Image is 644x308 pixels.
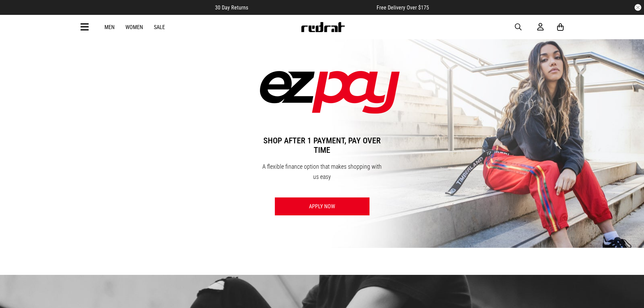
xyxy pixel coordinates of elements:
[125,24,143,30] a: Women
[275,197,369,215] a: Apply Now
[260,129,384,162] span: Shop after 1 payment, pay over time
[215,4,248,11] span: 30 Day Returns
[262,163,382,180] span: A flexible finance option that makes shopping with us easy
[262,4,363,11] iframe: Customer reviews powered by Trustpilot
[154,24,165,30] a: Sale
[260,71,400,114] img: ezpay-log-new-black.png
[377,4,429,11] span: Free Delivery Over $175
[301,22,345,32] img: Redrat logo
[104,24,115,30] a: Men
